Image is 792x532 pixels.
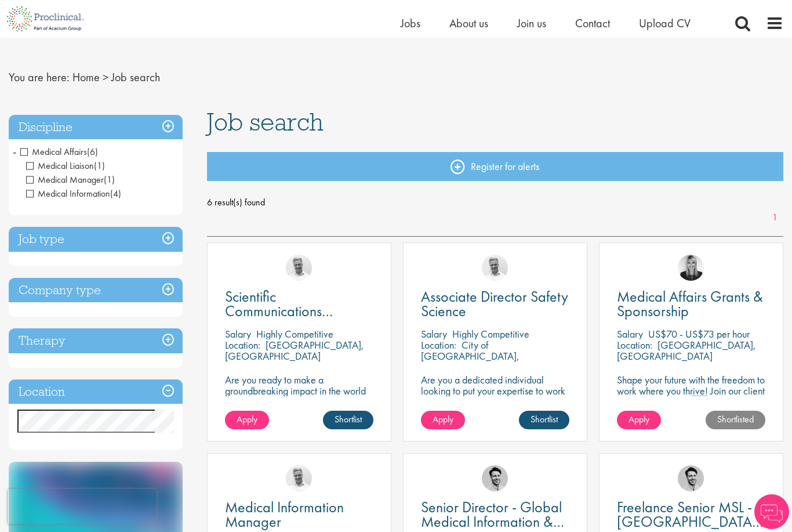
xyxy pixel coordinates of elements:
h3: Location [9,379,183,404]
a: Apply [617,411,661,429]
span: Medical Manager [26,173,115,186]
img: Chatbot [754,494,789,529]
span: Medical Liaison [26,160,105,172]
span: Job search [111,70,160,85]
a: 1 [766,211,783,225]
a: Shortlisted [706,411,765,429]
a: Senior Director - Global Medical Information & Medical Affairs [421,500,569,529]
a: Jobs [401,16,420,31]
p: [GEOGRAPHIC_DATA], [GEOGRAPHIC_DATA] [617,338,756,363]
a: Shortlist [519,411,569,429]
span: Medical Affairs Grants & Sponsorship [617,287,763,321]
a: Apply [421,411,465,429]
a: Apply [225,411,269,429]
img: Joshua Bye [286,465,312,491]
a: Medical Affairs Grants & Sponsorship [617,289,765,319]
a: Contact [575,16,610,31]
span: Medical Manager [26,173,104,186]
span: - [13,143,16,160]
span: (4) [110,187,121,200]
span: (1) [94,160,105,172]
p: Shape your future with the freedom to work where you thrive! Join our client with this fully remo... [617,374,765,418]
span: Apply [433,413,453,425]
img: Thomas Pinnock [482,465,508,491]
p: Are you a dedicated individual looking to put your expertise to work fully flexibly in a remote p... [421,374,569,429]
img: Joshua Bye [286,255,312,281]
span: Medical Liaison [26,160,94,172]
h3: Job type [9,227,183,252]
a: About us [449,16,488,31]
span: Apply [628,413,649,425]
span: > [103,70,108,85]
p: US$70 - US$73 per hour [648,327,750,341]
span: Location: [617,338,652,352]
a: Freelance Senior MSL - [GEOGRAPHIC_DATA] - Cardiovascular/ Rare Disease [617,500,765,529]
span: Medical Affairs [20,146,87,158]
p: City of [GEOGRAPHIC_DATA], [GEOGRAPHIC_DATA] [421,338,519,374]
span: Medical Information Manager [225,497,344,531]
a: breadcrumb link [72,70,100,85]
span: Scientific Communications Manager - Oncology [225,287,353,335]
span: Location: [225,338,260,352]
a: Associate Director Safety Science [421,289,569,319]
p: [GEOGRAPHIC_DATA], [GEOGRAPHIC_DATA] [225,338,364,363]
p: Are you ready to make a groundbreaking impact in the world of biotechnology? Join a growing compa... [225,374,373,429]
span: Location: [421,338,456,352]
a: Register for alerts [207,152,784,181]
span: (1) [104,173,115,186]
p: Highly Competitive [452,327,529,341]
span: Medical Affairs [20,146,98,158]
img: Joshua Bye [482,255,508,281]
span: Associate Director Safety Science [421,287,568,321]
a: Upload CV [639,16,691,31]
span: (6) [87,146,98,158]
span: Medical Information [26,187,121,200]
span: Salary [617,327,643,341]
a: Join us [517,16,546,31]
a: Medical Information Manager [225,500,373,529]
span: Apply [237,413,257,425]
span: Medical Information [26,187,110,200]
h3: Discipline [9,115,183,140]
img: Thomas Pinnock [678,465,704,491]
h3: Company type [9,278,183,303]
span: You are here: [9,70,70,85]
span: 6 result(s) found [207,194,784,211]
span: Job search [207,106,324,137]
span: Salary [421,327,447,341]
img: Janelle Jones [678,255,704,281]
a: Scientific Communications Manager - Oncology [225,289,373,319]
iframe: reCAPTCHA [8,489,157,524]
span: Salary [225,327,251,341]
p: Highly Competitive [256,327,333,341]
h3: Therapy [9,328,183,353]
a: Shortlist [323,411,373,429]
